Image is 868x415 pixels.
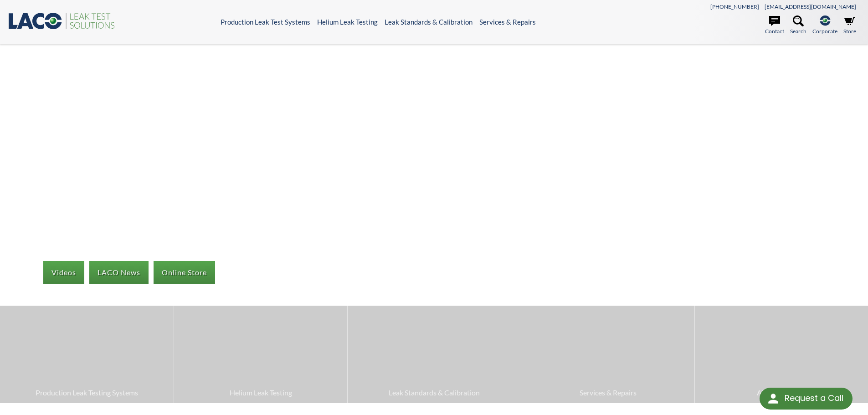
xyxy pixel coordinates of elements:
span: Air Leak Testing [699,387,863,399]
a: Videos [43,261,84,284]
span: Leak Standards & Calibration [352,387,516,399]
div: Request a Call [760,388,853,410]
img: round button [766,391,781,406]
span: Services & Repairs [526,387,690,399]
a: LACO News [89,261,149,284]
span: Corporate [812,27,837,36]
div: Request a Call [785,388,843,409]
span: Production Leak Testing Systems [5,387,169,399]
a: Search [790,15,806,36]
a: Leak Standards & Calibration [385,18,473,26]
a: [PHONE_NUMBER] [710,3,759,10]
a: Contact [765,15,784,36]
span: Helium Leak Testing [179,387,343,399]
a: Helium Leak Testing [317,18,378,26]
a: Services & Repairs [521,306,694,403]
a: Services & Repairs [479,18,536,26]
a: Production Leak Test Systems [221,18,310,26]
a: Leak Standards & Calibration [348,306,521,403]
a: Air Leak Testing [695,306,868,403]
a: Online Store [154,261,215,284]
a: [EMAIL_ADDRESS][DOMAIN_NAME] [765,3,856,10]
a: Helium Leak Testing [174,306,347,403]
a: Store [843,15,856,36]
